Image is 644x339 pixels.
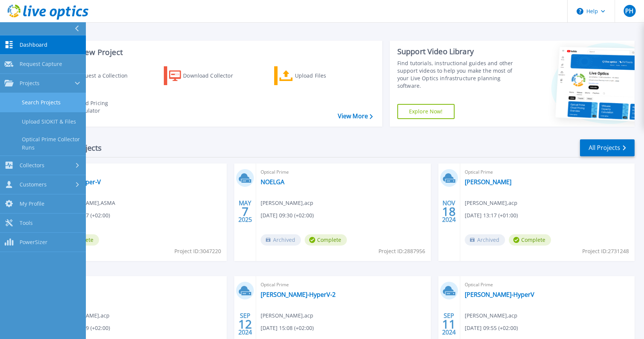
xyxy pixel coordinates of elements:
[238,198,252,225] div: MAY 2025
[261,168,426,176] span: Optical Prime
[338,113,373,120] a: View More
[465,168,630,176] span: Optical Prime
[57,281,222,289] span: Optical Prime
[57,199,115,207] span: [PERSON_NAME] , ASMA
[261,199,313,207] span: [PERSON_NAME] , acp
[465,324,518,332] span: [DATE] 09:55 (+02:00)
[295,68,355,83] div: Upload Files
[20,41,47,48] span: Dashboard
[274,66,358,85] a: Upload Files
[183,68,243,83] div: Download Collector
[378,247,425,255] span: Project ID: 2887956
[442,208,456,215] span: 18
[580,139,635,156] a: All Projects
[20,220,33,226] span: Tools
[57,168,222,176] span: Optical Prime
[261,234,301,246] span: Archived
[261,324,314,332] span: [DATE] 15:08 (+02:00)
[20,80,40,87] span: Projects
[397,47,521,56] div: Support Video Library
[174,247,221,255] span: Project ID: 3047220
[238,310,252,338] div: SEP 2024
[242,208,249,215] span: 7
[442,321,456,327] span: 11
[582,247,629,255] span: Project ID: 2731248
[261,178,284,186] a: NOELGA
[465,312,517,320] span: [PERSON_NAME] , acp
[261,281,426,289] span: Optical Prime
[20,239,47,246] span: PowerSizer
[465,211,518,220] span: [DATE] 13:17 (+01:00)
[305,234,347,246] span: Complete
[20,200,44,207] span: My Profile
[261,312,313,320] span: [PERSON_NAME] , acp
[465,199,517,207] span: [PERSON_NAME] , acp
[509,234,551,246] span: Complete
[261,211,314,220] span: [DATE] 09:30 (+02:00)
[397,60,521,90] div: Find tutorials, instructional guides and other support videos to help you make the most of your L...
[74,99,134,115] div: Cloud Pricing Calculator
[261,291,336,298] a: [PERSON_NAME]-HyperV-2
[20,181,47,188] span: Customers
[53,98,137,116] a: Cloud Pricing Calculator
[465,281,630,289] span: Optical Prime
[465,234,505,246] span: Archived
[238,321,252,327] span: 12
[75,68,135,83] div: Request a Collection
[20,162,44,169] span: Collectors
[164,66,248,85] a: Download Collector
[625,8,633,14] span: PH
[53,48,372,56] h3: Start a New Project
[442,198,456,225] div: NOV 2024
[53,66,137,85] a: Request a Collection
[20,61,62,67] span: Request Capture
[397,104,455,119] a: Explore Now!
[465,291,534,298] a: [PERSON_NAME]-HyperV
[465,178,511,186] a: [PERSON_NAME]
[442,310,456,338] div: SEP 2024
